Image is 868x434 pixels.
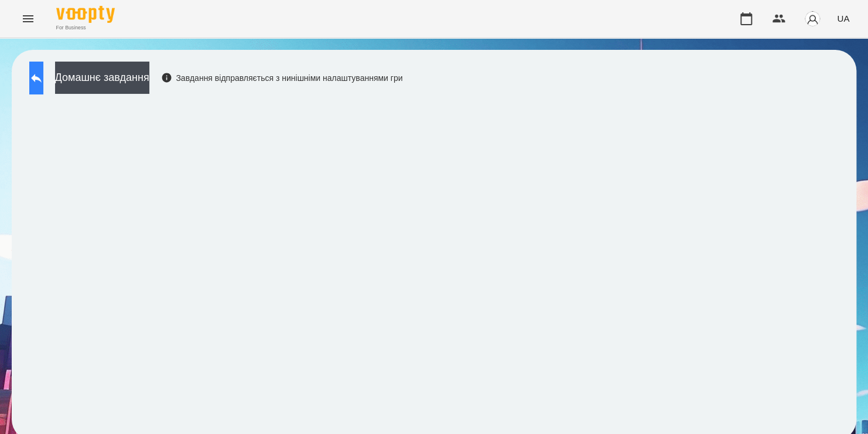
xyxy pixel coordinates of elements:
img: Voopty Logo [56,6,115,23]
img: avatar_s.png [804,11,821,27]
button: UA [832,8,854,29]
button: Menu [14,5,42,33]
div: Завдання відправляється з нинішніми налаштуваннями гри [161,72,403,84]
span: UA [837,12,849,25]
button: Домашнє завдання [55,62,149,94]
span: For Business [56,24,115,32]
